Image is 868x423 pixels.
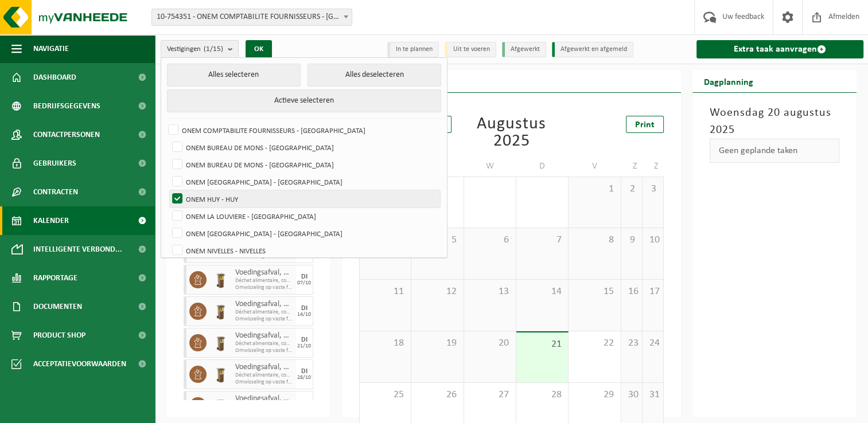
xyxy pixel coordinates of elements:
[235,379,293,386] span: Omwisseling op vaste frequentie (incl. verwerking)
[643,156,664,177] td: Z
[648,285,657,298] span: 17
[212,303,229,320] img: WB-0140-HPE-BN-01
[710,139,839,163] div: Geen geplande taken
[626,116,664,133] a: Print
[161,40,239,57] button: Vestigingen(1/15)
[365,285,405,298] span: 11
[308,64,441,87] button: Alles deselecteren
[33,264,77,292] span: Rapportage
[152,9,352,25] span: 10-754351 - ONEM COMPTABILITE FOURNISSEURS - BRUXELLES
[301,273,308,280] div: DI
[621,156,643,177] td: Z
[301,399,308,406] div: DI
[235,300,293,309] span: Voedingsafval, bevat producten van dierlijke oorsprong, onverpakt, categorie 3
[33,206,69,235] span: Kalender
[212,334,229,351] img: WB-0140-HPE-BN-01
[166,122,440,139] label: ONEM COMPTABILITE FOURNISSEURS - [GEOGRAPHIC_DATA]
[574,285,614,298] span: 15
[235,394,293,404] span: Voedingsafval, bevat producten van dierlijke oorsprong, onverpakt, categorie 3
[33,321,85,350] span: Product Shop
[445,42,496,57] li: Uit te voeren
[246,40,272,58] button: OK
[692,70,765,92] h2: Dagplanning
[574,234,614,246] span: 8
[574,337,614,350] span: 22
[167,64,301,87] button: Alles selecteren
[574,183,614,195] span: 1
[235,372,293,379] span: Déchet alimentaire, contenant des produits d'origine animale
[648,183,657,195] span: 3
[170,156,440,173] label: ONEM BUREAU DE MONS - [GEOGRAPHIC_DATA]
[502,42,546,57] li: Afgewerkt
[297,280,311,286] div: 07/10
[297,375,311,381] div: 28/10
[470,389,510,401] span: 27
[522,234,562,246] span: 7
[648,337,657,350] span: 24
[204,45,223,53] count: (1/15)
[522,389,562,401] span: 28
[235,309,293,316] span: Déchet alimentaire, contenant des produits d'origine animale
[470,337,510,350] span: 20
[470,234,510,246] span: 6
[33,235,122,264] span: Intelligente verbond...
[170,207,440,225] label: ONEM LA LOUVIERE - [GEOGRAPHIC_DATA]
[170,173,440,190] label: ONEM [GEOGRAPHIC_DATA] - [GEOGRAPHIC_DATA]
[235,268,293,277] span: Voedingsafval, bevat producten van dierlijke oorsprong, onverpakt, categorie 3
[301,336,308,343] div: DI
[417,337,457,350] span: 19
[522,338,562,351] span: 21
[417,285,457,298] span: 12
[212,271,229,288] img: WB-0140-HPE-BN-01
[33,34,69,63] span: Navigatie
[635,120,655,130] span: Print
[552,42,633,57] li: Afgewerkt en afgemeld
[235,316,293,323] span: Omwisseling op vaste frequentie (incl. verwerking)
[365,337,405,350] span: 18
[33,350,126,378] span: Acceptatievoorwaarden
[522,285,562,298] span: 14
[212,397,229,414] img: WB-0140-HPE-BN-01
[710,104,839,139] h3: Woensdag 20 augustus 2025
[627,337,636,350] span: 23
[33,92,100,120] span: Bedrijfsgegevens
[417,389,457,401] span: 26
[297,343,311,349] div: 21/10
[470,285,510,298] span: 13
[648,234,657,246] span: 10
[235,284,293,291] span: Omwisseling op vaste frequentie (incl. verwerking)
[167,41,223,58] span: Vestigingen
[301,368,308,375] div: DI
[627,183,636,195] span: 2
[170,139,440,156] label: ONEM BUREAU DE MONS - [GEOGRAPHIC_DATA]
[516,156,569,177] td: D
[627,285,636,298] span: 16
[297,312,311,318] div: 14/10
[235,340,293,347] span: Déchet alimentaire, contenant des produits d'origine animale
[235,347,293,354] span: Omwisseling op vaste frequentie (incl. verwerking)
[170,190,440,207] label: ONEM HUY - HUY
[462,116,561,150] div: Augustus 2025
[170,225,440,242] label: ONEM [GEOGRAPHIC_DATA] - [GEOGRAPHIC_DATA]
[33,178,78,206] span: Contracten
[33,120,100,149] span: Contactpersonen
[301,305,308,312] div: DI
[235,331,293,340] span: Voedingsafval, bevat producten van dierlijke oorsprong, onverpakt, categorie 3
[235,277,293,284] span: Déchet alimentaire, contenant des produits d'origine animale
[365,389,405,401] span: 25
[574,389,614,401] span: 29
[151,9,352,26] span: 10-754351 - ONEM COMPTABILITE FOURNISSEURS - BRUXELLES
[33,63,76,92] span: Dashboard
[569,156,621,177] td: V
[627,389,636,401] span: 30
[33,149,76,178] span: Gebruikers
[648,389,657,401] span: 31
[464,156,516,177] td: W
[387,42,439,57] li: In te plannen
[235,363,293,372] span: Voedingsafval, bevat producten van dierlijke oorsprong, onverpakt, categorie 3
[696,40,863,58] a: Extra taak aanvragen
[33,292,82,321] span: Documenten
[170,242,440,259] label: ONEM NIVELLES - NIVELLES
[212,366,229,383] img: WB-0140-HPE-BN-01
[167,89,441,112] button: Actieve selecteren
